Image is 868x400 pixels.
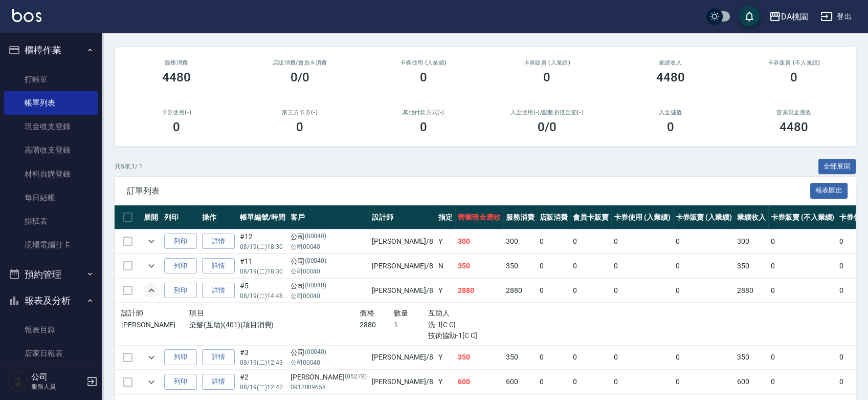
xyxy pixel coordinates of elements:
[570,345,611,369] td: 0
[4,209,98,233] a: 排班表
[296,120,303,134] h3: 0
[240,267,285,276] p: 08/19 (二) 18:30
[237,279,288,303] td: #5
[667,120,674,134] h3: 0
[503,229,537,254] td: 300
[199,205,237,229] th: 操作
[345,372,367,383] p: (05278)
[570,370,611,394] td: 0
[162,70,191,85] h3: 4480
[735,345,768,369] td: 350
[4,342,98,365] a: 店家日報表
[570,254,611,278] td: 0
[360,309,374,317] span: 價格
[144,283,159,298] button: expand row
[735,279,768,303] td: 2880
[164,374,197,390] button: 列印
[369,370,436,394] td: [PERSON_NAME] /8
[31,372,83,382] h5: 公司
[127,59,226,66] h3: 服務消費
[291,231,367,242] div: 公司
[369,205,436,229] th: 設計師
[537,205,570,229] th: 店販消費
[768,205,837,229] th: 卡券販賣 (不入業績)
[4,162,98,186] a: 材料自購登錄
[237,345,288,369] td: #3
[305,256,327,267] p: (00040)
[673,229,735,254] td: 0
[291,358,367,367] p: 公司00040
[164,349,197,365] button: 列印
[420,120,427,134] h3: 0
[189,309,204,317] span: 項目
[291,70,309,85] h3: 0/0
[611,254,673,278] td: 0
[4,233,98,257] a: 現場電腦打卡
[768,279,837,303] td: 0
[369,279,436,303] td: [PERSON_NAME] /8
[745,59,844,66] h2: 卡券販賣 (不入業績)
[237,229,288,254] td: #12
[305,347,327,358] p: (00040)
[735,205,768,229] th: 業績收入
[374,109,473,116] h2: 其他付款方式(-)
[428,309,450,317] span: 互助人
[436,205,455,229] th: 指定
[162,205,199,229] th: 列印
[127,186,810,196] span: 訂單列表
[360,320,394,330] p: 2880
[611,345,673,369] td: 0
[4,287,98,314] button: 報表及分析
[240,358,285,367] p: 08/19 (二) 12:43
[498,59,597,66] h2: 卡券販賣 (入業績)
[735,229,768,254] td: 300
[4,186,98,209] a: 每日結帳
[537,254,570,278] td: 0
[8,371,29,392] img: Person
[173,120,180,134] h3: 0
[673,254,735,278] td: 0
[237,370,288,394] td: #2
[537,279,570,303] td: 0
[455,205,503,229] th: 營業現金應收
[816,7,856,26] button: 登出
[621,59,720,66] h2: 業績收入
[240,242,285,251] p: 08/19 (二) 18:30
[127,109,226,116] h2: 卡券使用(-)
[164,258,197,274] button: 列印
[503,254,537,278] td: 350
[4,37,98,64] button: 櫃檯作業
[503,205,537,229] th: 服務消費
[291,242,367,251] p: 公司00040
[369,229,436,254] td: [PERSON_NAME] /8
[4,115,98,138] a: 現金收支登錄
[810,183,848,199] button: 報表匯出
[144,350,159,365] button: expand row
[4,318,98,342] a: 報表目錄
[121,320,189,330] p: [PERSON_NAME]
[436,279,455,303] td: Y
[611,370,673,394] td: 0
[369,345,436,369] td: [PERSON_NAME] /8
[768,345,837,369] td: 0
[305,231,327,242] p: (00040)
[621,109,720,116] h2: 入金儲值
[202,374,235,390] a: 詳情
[202,349,235,365] a: 詳情
[673,370,735,394] td: 0
[240,383,285,392] p: 08/19 (二) 12:42
[611,205,673,229] th: 卡券使用 (入業績)
[538,120,557,134] h3: 0 /0
[455,254,503,278] td: 350
[570,229,611,254] td: 0
[436,345,455,369] td: Y
[12,9,41,22] img: Logo
[810,185,848,195] a: 報表匯出
[436,370,455,394] td: Y
[455,345,503,369] td: 350
[251,109,350,116] h2: 第三方卡券(-)
[4,68,98,91] a: 打帳單
[503,370,537,394] td: 600
[611,279,673,303] td: 0
[121,309,143,317] span: 設計師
